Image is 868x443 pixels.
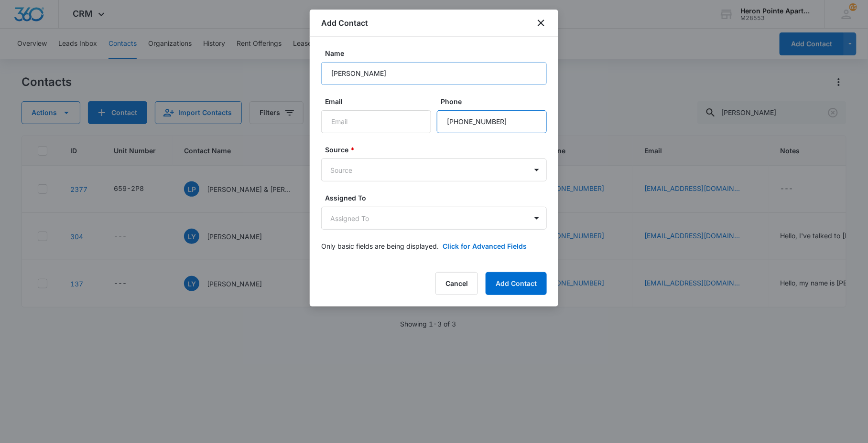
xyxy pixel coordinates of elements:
[535,17,547,29] button: close
[486,272,547,295] button: Add Contact
[325,193,551,203] label: Assigned To
[325,145,551,155] label: Source
[435,272,478,295] button: Cancel
[321,110,431,133] input: Email
[321,17,368,29] h1: Add Contact
[443,241,527,251] button: Click for Advanced Fields
[325,48,551,58] label: Name
[321,62,547,85] input: Name
[321,241,439,251] p: Only basic fields are being displayed.
[437,110,547,133] input: Phone
[441,96,551,106] label: Phone
[325,96,435,106] label: Email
